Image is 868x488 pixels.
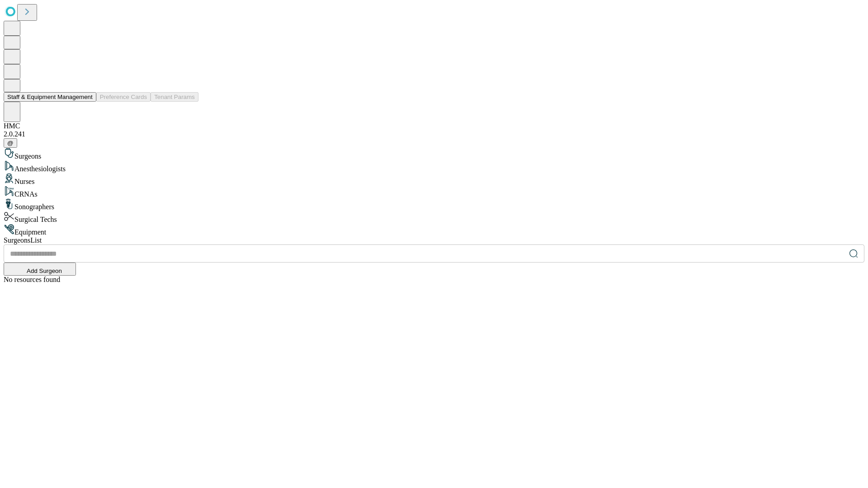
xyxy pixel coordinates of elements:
[4,186,864,198] div: CRNAs
[4,276,864,284] div: No resources found
[4,160,864,173] div: Anesthesiologists
[4,92,96,102] button: Staff & Equipment Management
[4,130,864,138] div: 2.0.241
[27,267,62,274] span: Add Surgeon
[4,148,864,160] div: Surgeons
[4,138,17,148] button: @
[4,224,864,236] div: Equipment
[151,92,198,102] button: Tenant Params
[4,198,864,211] div: Sonographers
[4,211,864,224] div: Surgical Techs
[96,92,151,102] button: Preference Cards
[4,263,76,276] button: Add Surgeon
[4,236,864,244] div: Surgeons List
[4,122,864,130] div: HMC
[4,173,864,186] div: Nurses
[7,140,14,146] span: @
